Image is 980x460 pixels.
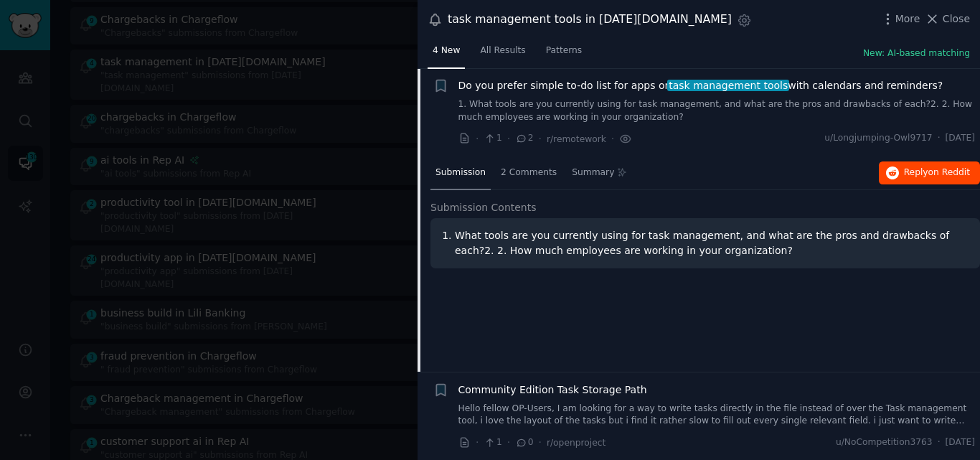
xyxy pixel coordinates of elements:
[925,11,970,27] button: Close
[547,134,606,144] span: r/remotework
[880,11,920,27] button: More
[458,98,976,123] a: 1. What tools are you currently using for task management, and what are the pros and drawbacks of...
[943,11,970,27] span: Close
[458,403,976,428] a: Hello fellow OP-Users, I am looking for a way to write tasks directly in the file instead of over...
[484,436,501,449] span: 1
[484,132,501,145] span: 1
[547,438,606,448] span: r/openproject
[433,44,460,57] span: 4 New
[455,228,970,258] li: What tools are you currently using for task management, and what are the pros and drawbacks of ea...
[476,435,479,450] span: ·
[501,166,557,179] span: 2 Comments
[428,39,465,69] a: 4 New
[824,132,932,145] span: u/Longjumping-Owl9717
[458,78,943,93] span: Do you prefer simple to-do list for apps or with calendars and reminders?
[546,44,582,57] span: Patterns
[458,382,647,398] a: Community Edition Task Storage Path
[946,132,975,145] span: [DATE]
[448,11,732,29] div: task management tools in [DATE][DOMAIN_NAME]
[938,132,941,145] span: ·
[458,78,943,93] a: Do you prefer simple to-do list for apps ortask management toolswith calendars and reminders?
[572,166,614,179] span: Summary
[475,39,530,69] a: All Results
[507,435,510,450] span: ·
[863,47,970,60] button: New: AI-based matching
[539,131,542,146] span: ·
[541,39,587,69] a: Patterns
[611,131,614,146] span: ·
[895,11,920,27] span: More
[938,436,941,449] span: ·
[507,131,510,146] span: ·
[515,436,533,449] span: 0
[476,131,479,146] span: ·
[430,200,537,215] span: Submission Contents
[879,161,980,184] button: Replyon Reddit
[946,436,975,449] span: [DATE]
[928,167,970,177] span: on Reddit
[435,166,486,179] span: Submission
[539,435,542,450] span: ·
[667,80,788,91] span: task management tools
[480,44,525,57] span: All Results
[904,166,970,179] span: Reply
[836,436,933,449] span: u/NoCompetition3763
[515,132,533,145] span: 2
